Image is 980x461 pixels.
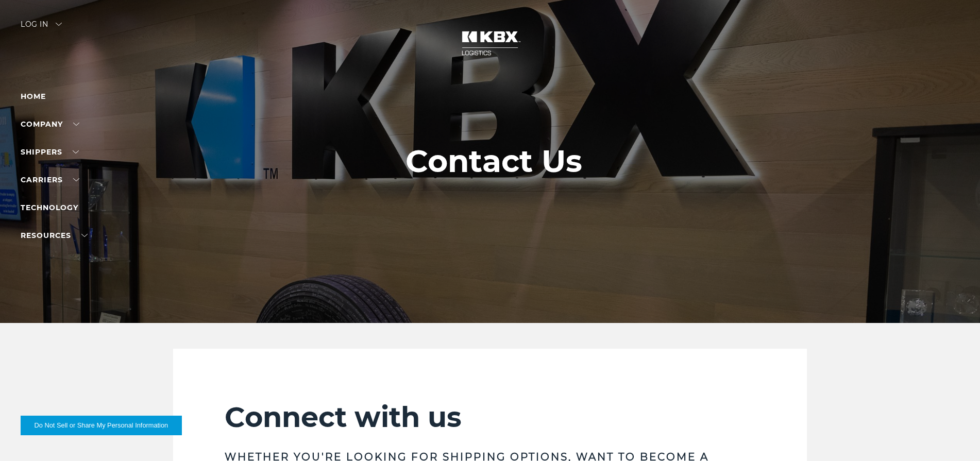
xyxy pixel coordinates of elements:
[405,144,582,179] h1: Contact Us
[21,92,46,101] a: Home
[21,416,182,435] button: Do Not Sell or Share My Personal Information
[451,21,529,66] img: kbx logo
[56,23,62,26] img: arrow
[21,21,62,36] div: Log in
[21,119,79,129] a: Company
[21,147,79,157] a: SHIPPERS
[21,203,78,212] a: Technology
[225,400,755,434] h2: Connect with us
[21,231,88,240] a: RESOURCES
[21,175,79,184] a: Carriers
